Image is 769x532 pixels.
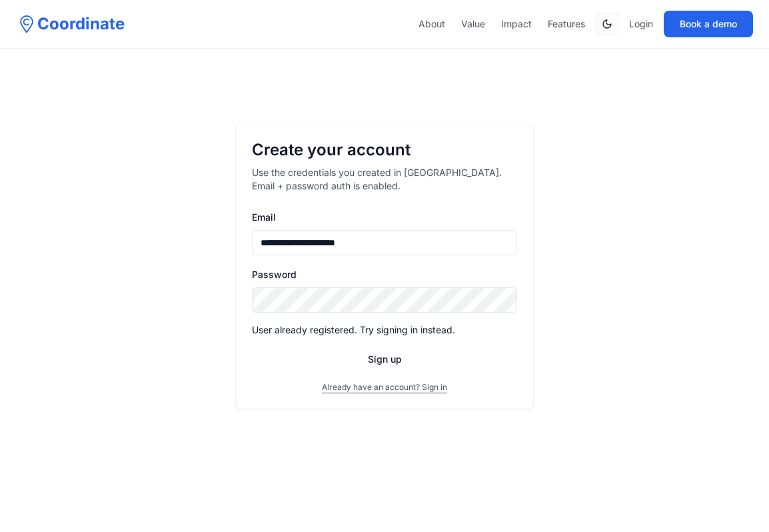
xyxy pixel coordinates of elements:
a: Impact [501,17,532,31]
h1: Create your account [252,139,517,161]
div: User already registered. Try signing in instead. [252,323,517,337]
button: Sign up [252,347,517,371]
button: Already have an account? Sign in [322,382,447,393]
button: Book a demo [664,11,753,37]
a: Coordinate [16,13,125,35]
a: About [418,17,445,31]
label: Email [252,211,276,223]
span: Coordinate [37,13,125,35]
a: Features [548,17,585,31]
p: Use the credentials you created in [GEOGRAPHIC_DATA]. Email + password auth is enabled. [252,166,517,193]
img: Coordinate [16,13,37,35]
label: Password [252,269,297,280]
a: Value [461,17,485,31]
button: Switch to dark mode [596,13,618,35]
a: Login [629,17,653,31]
